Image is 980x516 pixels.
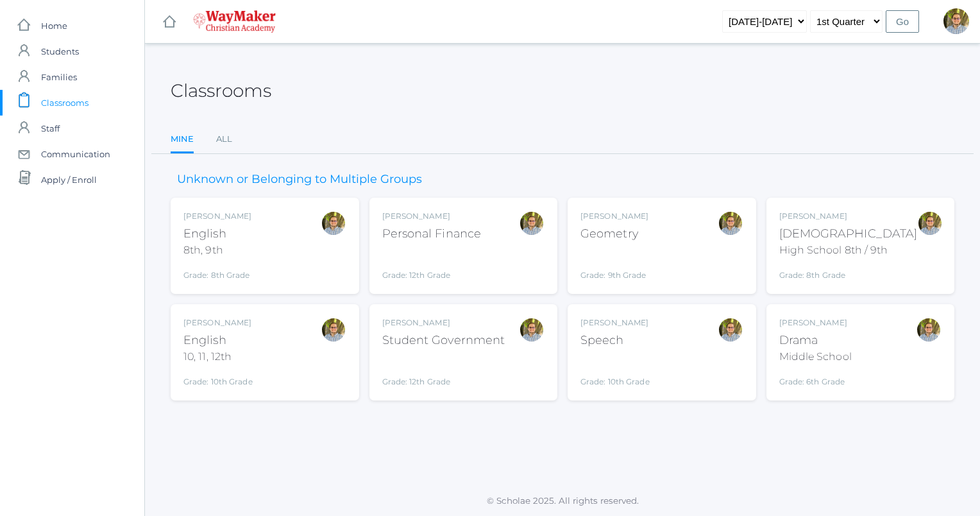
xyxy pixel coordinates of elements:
[183,332,253,349] div: English
[779,332,852,349] div: Drama
[916,317,942,343] div: Kylen Braileanu
[145,494,980,507] p: © Scholae 2025. All rights reserved.
[580,248,648,281] div: Grade: 9th Grade
[193,10,276,33] img: waymaker-logo-stack-white-1602f2b1af18da31a5905e9982d058868370996dac5278e84edea6dabf9a3315.png
[779,225,918,243] div: [DEMOGRAPHIC_DATA]
[519,211,545,236] div: Kylen Braileanu
[183,225,251,243] div: English
[382,332,505,349] div: Student Government
[917,211,943,236] div: Kylen Braileanu
[41,116,60,141] span: Staff
[718,211,743,236] div: Kylen Braileanu
[779,370,852,388] div: Grade: 6th Grade
[41,90,89,116] span: Classrooms
[183,263,251,281] div: Grade: 8th Grade
[382,225,482,243] div: Personal Finance
[519,317,545,343] div: Kylen Braileanu
[580,317,650,329] div: [PERSON_NAME]
[183,243,251,258] div: 8th, 9th
[580,211,648,222] div: [PERSON_NAME]
[779,211,918,222] div: [PERSON_NAME]
[382,248,482,281] div: Grade: 12th Grade
[382,211,482,222] div: [PERSON_NAME]
[183,317,253,329] div: [PERSON_NAME]
[779,317,852,329] div: [PERSON_NAME]
[183,211,251,222] div: [PERSON_NAME]
[183,349,253,365] div: 10, 11, 12th
[171,173,428,186] h3: Unknown or Belonging to Multiple Groups
[171,126,194,154] a: Mine
[779,243,918,258] div: High School 8th / 9th
[943,8,969,34] div: Kylen Braileanu
[886,10,919,33] input: Go
[41,167,97,193] span: Apply / Enroll
[580,354,650,388] div: Grade: 10th Grade
[41,64,77,90] span: Families
[321,211,346,236] div: Kylen Braileanu
[382,317,505,329] div: [PERSON_NAME]
[41,13,67,39] span: Home
[580,225,648,243] div: Geometry
[779,263,918,281] div: Grade: 8th Grade
[41,141,110,167] span: Communication
[580,332,650,349] div: Speech
[718,317,743,343] div: Kylen Braileanu
[41,39,79,64] span: Students
[216,126,232,152] a: All
[779,349,852,365] div: Middle School
[321,317,346,343] div: Kylen Braileanu
[183,370,253,388] div: Grade: 10th Grade
[382,354,505,388] div: Grade: 12th Grade
[171,81,271,101] h2: Classrooms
